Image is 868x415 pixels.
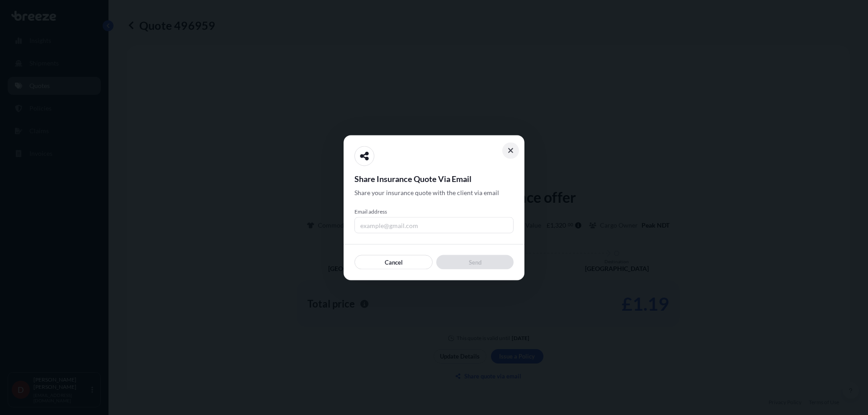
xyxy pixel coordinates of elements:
button: Cancel [354,255,433,269]
span: Share Insurance Quote Via Email [354,173,514,184]
span: Share your insurance quote with the client via email [354,188,499,197]
p: Cancel [385,257,403,266]
span: Email address [354,208,514,215]
button: Send [436,255,514,269]
p: Send [469,257,481,266]
input: example@gmail.com [354,217,514,233]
